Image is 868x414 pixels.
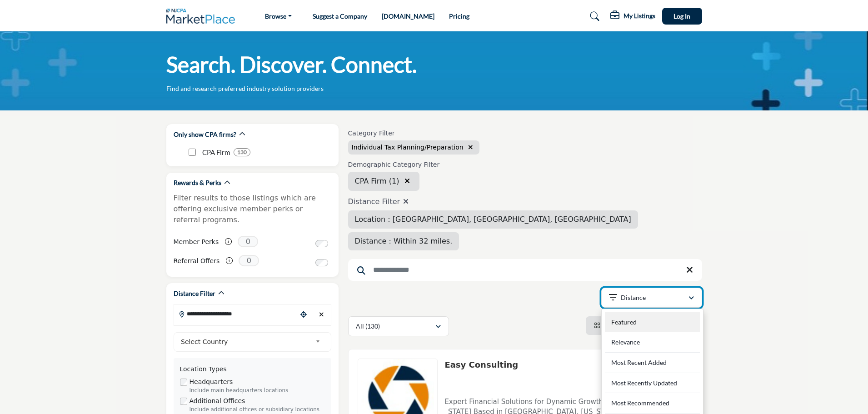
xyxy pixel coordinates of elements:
[190,387,325,395] div: Include main headquarters locations
[605,373,700,394] div: Most Recently Updated
[166,50,417,79] h1: Search. Discover. Connect.
[382,12,434,20] a: [DOMAIN_NAME]
[238,236,258,247] span: 0
[315,240,328,247] input: Switch to Member Perks
[352,144,464,151] span: Individual Tax Planning/Preparation
[348,130,480,137] h6: Category Filter
[174,178,221,187] h2: Rewards & Perks
[180,364,325,374] div: Location Types
[190,377,233,387] label: Headquarters
[313,12,367,20] a: Suggest a Company
[174,305,297,323] input: Search Location
[348,259,702,281] input: Search Keyword
[189,149,196,156] input: CPA Firm checkbox
[239,255,259,266] span: 0
[348,161,440,169] h6: Demographic Category Filter
[605,393,700,414] div: Most Recommended
[190,396,245,406] label: Additional Offices
[355,237,453,245] span: Distance : Within 32 miles.
[174,130,236,139] h2: Only show CPA firms?
[621,293,646,302] p: Distance
[673,12,690,20] span: Log In
[601,288,702,308] button: Distance
[444,360,518,369] a: Easy Consulting
[315,259,328,266] input: Switch to Referral Offers
[594,322,638,329] a: View Card
[581,9,605,24] a: Search
[605,332,700,353] div: Relevance
[586,316,646,335] li: Card View
[174,234,219,250] label: Member Perks
[624,12,655,20] h5: My Listings
[348,316,449,336] button: All (130)
[605,312,700,333] div: Featured
[259,10,298,23] a: Browse
[356,322,380,331] p: All (130)
[355,215,631,224] span: Location : [GEOGRAPHIC_DATA], [GEOGRAPHIC_DATA], [GEOGRAPHIC_DATA]
[174,193,331,225] p: Filter results to those listings which are offering exclusive member perks or referral programs.
[190,406,325,414] div: Include additional offices or subsidiary locations
[315,305,329,324] div: Clear search location
[404,177,410,185] i: Clear search location
[355,177,399,185] span: CPA Firm (1)
[610,11,655,22] div: My Listings
[181,336,312,347] span: Select Country
[444,359,518,389] p: Easy Consulting
[605,353,700,373] div: Most Recent Added
[234,148,250,156] div: 130 Results For CPA Firm
[348,197,702,206] h4: Distance Filter
[662,8,702,25] button: Log In
[166,84,324,93] p: Find and research preferred industry solution providers
[166,9,240,24] img: Site Logo
[202,147,230,158] p: CPA Firm: CPA Firm
[237,149,247,155] b: 130
[297,305,310,324] div: Choose your current location
[174,289,215,298] h2: Distance Filter
[174,253,220,269] label: Referral Offers
[449,12,469,20] a: Pricing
